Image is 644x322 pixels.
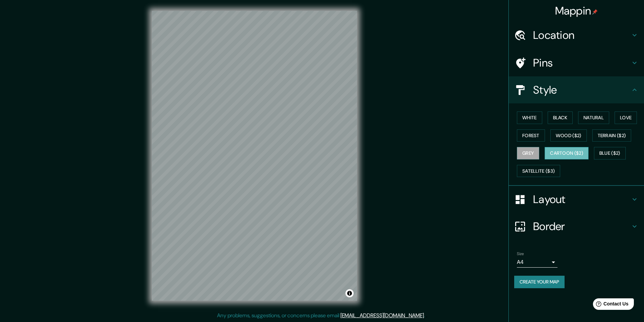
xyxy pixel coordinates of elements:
[517,112,542,124] button: White
[509,49,644,76] div: Pins
[578,112,609,124] button: Natural
[152,11,357,301] canvas: Map
[615,112,637,124] button: Love
[592,129,631,142] button: Terrain ($2)
[345,289,354,297] button: Toggle attribution
[533,220,630,233] h4: Border
[217,312,425,320] p: Any problems, suggestions, or concerns please email .
[425,312,426,320] div: .
[533,193,630,206] h4: Layout
[517,129,545,142] button: Forest
[514,276,565,288] button: Create your map
[533,28,630,42] h4: Location
[550,129,587,142] button: Wood ($2)
[517,147,539,159] button: Grey
[592,9,598,15] img: pin-icon.png
[509,76,644,103] div: Style
[517,251,524,257] label: Size
[594,147,626,159] button: Blue ($2)
[340,312,424,319] a: [EMAIL_ADDRESS][DOMAIN_NAME]
[545,147,589,159] button: Cartoon ($2)
[517,257,557,268] div: A4
[517,165,560,177] button: Satellite ($3)
[426,312,427,320] div: .
[584,296,637,315] iframe: Help widget launcher
[509,186,644,213] div: Layout
[509,213,644,240] div: Border
[533,56,630,70] h4: Pins
[555,4,598,18] h4: Mappin
[548,112,573,124] button: Black
[533,83,630,97] h4: Style
[509,22,644,49] div: Location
